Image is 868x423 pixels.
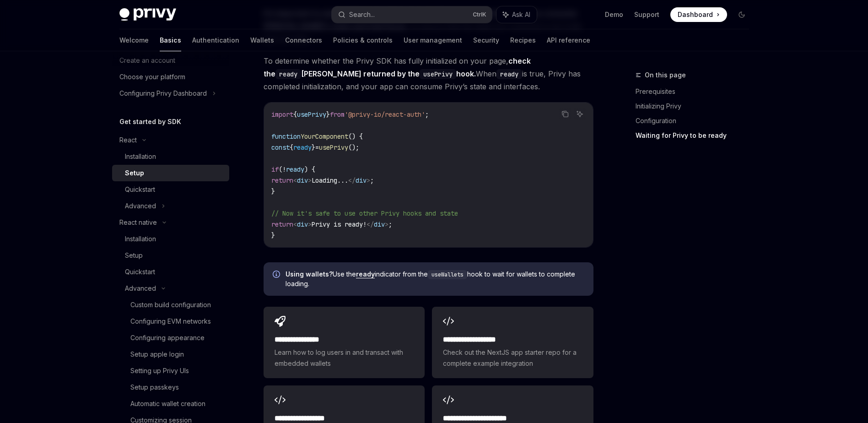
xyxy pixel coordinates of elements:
[367,220,374,228] span: </
[125,201,156,211] div: Advanced
[119,116,181,127] h5: Get started by SDK
[293,176,297,184] span: <
[420,69,456,79] code: usePrivy
[125,266,155,277] div: Quickstart
[125,283,156,294] div: Advanced
[385,220,388,228] span: >
[349,9,375,20] div: Search...
[192,29,239,51] a: Authentication
[112,313,229,330] a: Configuring EVM networks
[286,270,584,288] span: Use the indicator from the hook to wait for wallets to complete loading.
[112,297,229,313] a: Custom build configuration
[271,220,293,228] span: return
[425,110,429,119] span: ;
[388,220,392,228] span: ;
[271,143,290,152] span: const
[332,6,492,23] button: Search...CtrlK
[264,54,593,93] span: To determine whether the Privy SDK has fully initialized on your page, When is true, Privy has co...
[275,347,414,369] span: Learn how to log users in and transact with embedded wallets
[574,108,586,120] button: Ask AI
[264,307,425,378] a: **** **** **** *Learn how to log users in and transact with embedded wallets
[348,132,363,141] span: () {
[326,110,330,119] span: }
[271,209,458,217] span: // Now it's safe to use other Privy hooks and state
[496,6,537,23] button: Ask AI
[678,10,713,19] span: Dashboard
[293,143,312,152] span: ready
[130,299,211,310] div: Custom build configuration
[271,187,275,195] span: }
[285,29,322,51] a: Connectors
[547,29,590,51] a: API reference
[112,396,229,412] a: Automatic wallet creation
[428,270,467,279] code: useWallets
[112,181,229,198] a: Quickstart
[119,135,137,146] div: React
[312,220,367,228] span: Privy is ready!
[496,69,522,79] code: ready
[634,10,659,19] a: Support
[290,143,293,152] span: {
[271,176,293,184] span: return
[297,220,308,228] span: div
[559,108,571,120] button: Copy the contents from the code block
[304,165,315,174] span: ) {
[356,176,367,184] span: div
[271,231,275,239] span: }
[734,7,749,22] button: Toggle dark mode
[293,110,297,119] span: {
[636,99,756,114] a: Initializing Privy
[404,29,462,51] a: User management
[432,307,593,378] a: **** **** **** ****Check out the NextJS app starter repo for a complete example integration
[112,346,229,363] a: Setup apple login
[312,176,348,184] span: Loading...
[636,114,756,128] a: Configuration
[112,363,229,379] a: Setting up Privy UIs
[636,84,756,99] a: Prerequisites
[510,29,536,51] a: Recipes
[308,220,312,228] span: >
[319,143,348,152] span: usePrivy
[367,176,370,184] span: >
[119,8,176,21] img: dark logo
[473,11,486,18] span: Ctrl K
[130,316,211,327] div: Configuring EVM networks
[112,231,229,247] a: Installation
[112,247,229,264] a: Setup
[286,165,304,174] span: ready
[330,110,345,119] span: from
[119,71,185,82] div: Choose your platform
[112,165,229,181] a: Setup
[160,29,181,51] a: Basics
[130,382,179,393] div: Setup passkeys
[250,29,274,51] a: Wallets
[315,143,319,152] span: =
[125,151,156,162] div: Installation
[333,29,393,51] a: Policies & controls
[125,250,143,261] div: Setup
[119,217,157,228] div: React native
[279,165,282,174] span: (
[125,233,156,244] div: Installation
[645,70,686,81] span: On this page
[112,69,229,85] a: Choose your platform
[273,271,282,280] svg: Info
[125,184,155,195] div: Quickstart
[271,165,279,174] span: if
[512,10,530,19] span: Ask AI
[370,176,374,184] span: ;
[297,110,326,119] span: usePrivy
[636,128,756,143] a: Waiting for Privy to be ready
[356,270,375,278] a: ready
[297,176,308,184] span: div
[112,379,229,396] a: Setup passkeys
[119,88,207,99] div: Configuring Privy Dashboard
[301,132,348,141] span: YourComponent
[670,7,727,22] a: Dashboard
[605,10,623,19] a: Demo
[443,347,582,369] span: Check out the NextJS app starter repo for a complete example integration
[130,349,184,360] div: Setup apple login
[271,110,293,119] span: import
[473,29,499,51] a: Security
[130,365,189,376] div: Setting up Privy UIs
